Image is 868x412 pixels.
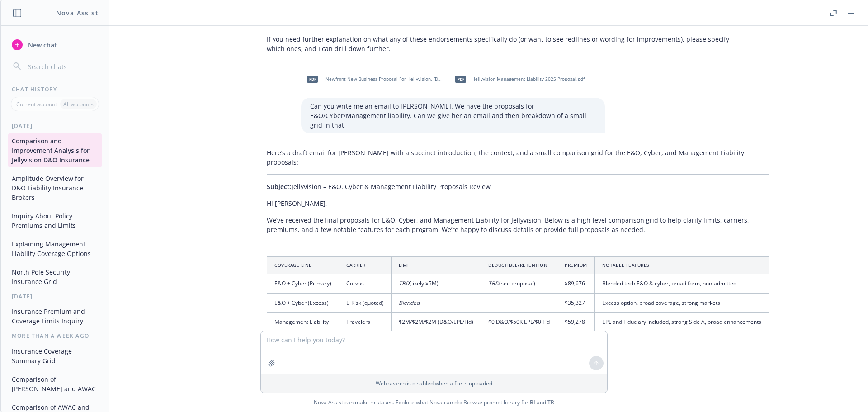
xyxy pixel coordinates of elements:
th: Deductible/Retention [481,257,557,274]
td: $35,327 [557,293,595,312]
button: Amplitude Overview for D&O Liability Insurance Brokers [8,171,102,205]
button: Comparison and Improvement Analysis for Jellyvision D&O Insurance [8,133,102,167]
p: If you need further explanation on what any of these endorsements specifically do (or want to see... [267,34,744,53]
th: Notable Features [594,257,769,274]
em: TBD [488,279,499,287]
div: pdfJellyvision Management Liability 2025 Proposal.pdf [449,68,586,90]
span: Nova Assist can make mistakes. Explore what Nova can do: Browse prompt library for and [4,393,864,412]
td: $0 D&O/$50K EPL/$0 Fid [481,312,557,331]
button: Insurance Coverage Summary Grid [8,344,102,368]
td: Corvus [339,274,392,293]
td: Excess option, broad coverage, strong markets [594,293,769,312]
button: Comparison of [PERSON_NAME] and AWAC [8,372,102,396]
td: E-Risk (quoted) [339,293,392,312]
button: New chat [8,37,102,53]
span: pdf [307,76,318,82]
span: pdf [455,76,466,82]
button: North Pole Security Insurance Grid [8,265,102,289]
th: Carrier [339,257,392,274]
th: Limit [392,257,481,274]
div: [DATE] [1,293,109,300]
span: Jellyvision Management Liability 2025 Proposal.pdf [474,76,585,82]
p: Hi [PERSON_NAME], [267,199,769,208]
p: Can you write me an email to [PERSON_NAME]. We have the proposals for E&O/CYber/Management liabil... [310,101,596,130]
td: E&O + Cyber (Primary) [267,274,339,293]
button: Inquiry About Policy Premiums and Limits [8,208,102,233]
span: Newfront New Business Proposal For_ Jellyvision, [DATE], P&C (1).pdf [325,76,444,82]
td: E&O + Cyber (Excess) [267,293,339,312]
p: Here’s a draft email for [PERSON_NAME] with a succinct introduction, the context, and a small com... [267,148,769,167]
a: TR [547,398,554,406]
div: More than a week ago [1,332,109,340]
p: All accounts [63,100,94,108]
button: Explaining Management Liability Coverage Options [8,237,102,261]
h1: Nova Assist [56,8,99,18]
th: Coverage Line [267,257,339,274]
div: [DATE] [1,122,109,130]
p: Current account [16,100,57,108]
em: Blended [399,299,420,307]
td: Travelers [339,312,392,331]
span: Subject: [267,182,292,191]
td: (likely $5M) [392,274,481,293]
th: Premium [557,257,595,274]
td: $89,676 [557,274,595,293]
td: Blended tech E&O & cyber, broad form, non-admitted [594,274,769,293]
button: Insurance Premium and Coverage Limits Inquiry [8,304,102,328]
p: Web search is disabled when a file is uploaded [266,379,602,387]
td: $2M/$2M/$2M (D&O/EPL/Fid) [392,312,481,331]
p: We’ve received the final proposals for E&O, Cyber, and Management Liability for Jellyvision. Belo... [267,215,769,234]
div: Chat History [1,85,109,93]
td: $59,278 [557,312,595,331]
td: Management Liability [267,312,339,331]
input: Search chats [26,60,98,73]
em: TBD [399,279,410,287]
td: - [481,293,557,312]
td: (see proposal) [481,274,557,293]
span: New chat [26,40,57,50]
div: pdfNewfront New Business Proposal For_ Jellyvision, [DATE], P&C (1).pdf [301,68,446,90]
td: EPL and Fiduciary included, strong Side A, broad enhancements [594,312,769,331]
p: Jellyvision – E&O, Cyber & Management Liability Proposals Review [267,182,769,191]
a: BI [530,398,535,406]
